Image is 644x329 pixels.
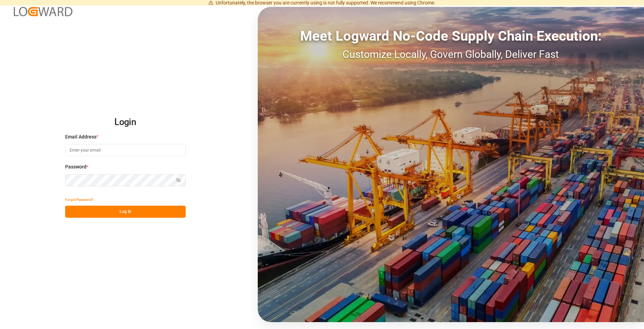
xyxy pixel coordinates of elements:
[65,206,186,218] button: Log In
[258,26,644,47] div: Meet Logward No-Code Supply Chain Execution:
[65,194,93,206] button: Forgot Password?
[14,7,72,16] img: Logward_new_orange.png
[65,111,186,133] h2: Login
[65,144,186,156] input: Enter your email
[65,133,96,141] span: Email Address
[65,163,86,171] span: Password
[258,47,644,62] div: Customize Locally, Govern Globally, Deliver Fast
